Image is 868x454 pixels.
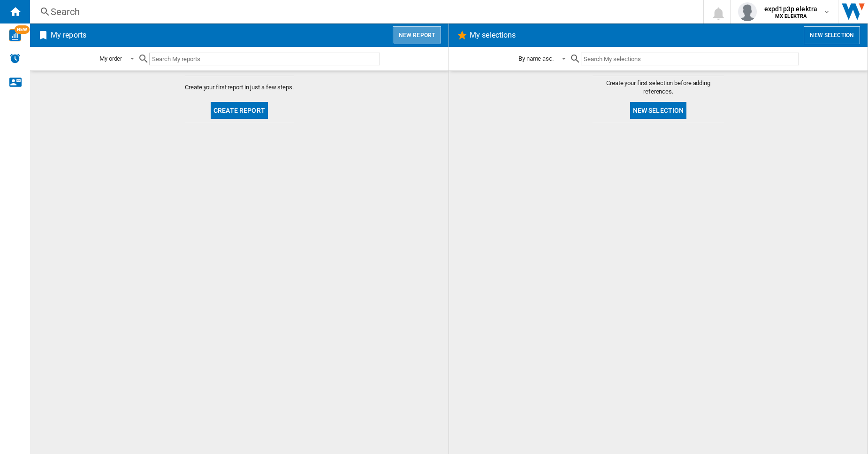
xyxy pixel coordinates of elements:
[9,53,21,64] img: alerts-logo.svg
[804,26,860,44] button: New selection
[738,2,757,21] img: profile.jpg
[764,4,817,14] span: expd1p3p elektra
[593,79,724,96] span: Create your first selection before adding references.
[15,25,30,34] span: NEW
[393,26,441,44] button: New report
[581,53,799,65] input: Search My selections
[630,102,687,119] button: New selection
[9,29,21,41] img: wise-card.svg
[149,53,380,65] input: Search My reports
[518,55,554,62] div: By name asc.
[99,55,122,62] div: My order
[185,83,294,92] span: Create your first report in just a few steps.
[211,102,268,119] button: Create report
[49,26,88,44] h2: My reports
[468,26,518,44] h2: My selections
[51,5,678,18] div: Search
[775,13,807,19] b: MX ELEKTRA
